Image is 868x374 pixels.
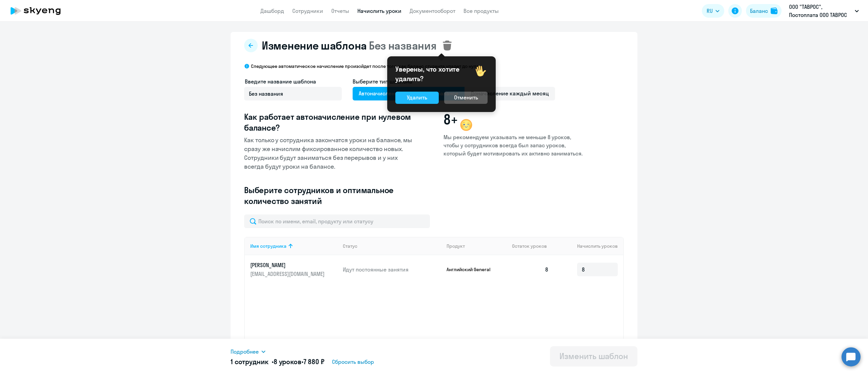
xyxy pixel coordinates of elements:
button: Отменить [444,92,488,104]
button: Удалить [395,92,439,104]
img: hi [474,64,488,78]
div: Отменить [454,93,478,101]
div: Удалить [407,93,427,101]
p: Уверены, что хотите удалить? [395,64,474,83]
